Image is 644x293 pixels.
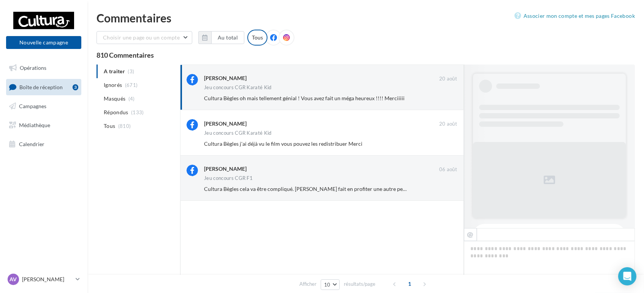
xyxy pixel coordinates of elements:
[439,166,457,173] span: 06 août
[118,123,131,129] span: (810)
[204,176,253,181] div: Jeu concours CGR F1
[5,136,83,152] a: Calendrier
[204,131,272,135] div: Jeu concours CGR Karaté Kid
[97,52,635,58] div: 810 Commentaires
[104,95,125,102] span: Masqués
[204,165,247,173] div: [PERSON_NAME]
[6,36,81,49] button: Nouvelle campagne
[321,279,340,290] button: 10
[198,31,244,44] button: Au total
[104,81,122,89] span: Ignorés
[19,122,50,128] span: Médiathèque
[5,117,83,133] a: Médiathèque
[10,276,17,283] span: AV
[247,30,267,46] div: Tous
[204,85,272,90] div: Jeu concours CGR Karaté Kid
[22,276,73,283] p: [PERSON_NAME]
[204,186,420,192] span: Cultura Bègles cela va être compliqué. [PERSON_NAME] fait en profiter une autre personne.
[131,109,144,115] span: (133)
[6,272,81,287] a: AV [PERSON_NAME]
[204,95,405,101] span: Cultura Bègles oh mais tellement génial ! Vous avez fait un méga heureux !!!! Merciiiii
[125,82,138,88] span: (671)
[97,31,192,44] button: Choisir une page ou un compte
[5,60,83,76] a: Opérations
[128,96,135,102] span: (4)
[344,280,375,288] span: résultats/page
[20,65,46,71] span: Opérations
[19,83,63,90] span: Boîte de réception
[204,140,362,147] span: Cultura Bègles j'ai déjà vu le film vous pouvez les redistribuer Merci
[618,267,636,285] div: Open Intercom Messenger
[19,103,46,109] span: Campagnes
[5,98,83,114] a: Campagnes
[19,140,44,147] span: Calendrier
[299,280,316,288] span: Afficher
[514,11,635,20] a: Associer mon compte et mes pages Facebook
[97,12,635,24] div: Commentaires
[403,278,416,290] span: 1
[324,282,331,288] span: 10
[5,79,83,95] a: Boîte de réception3
[104,109,128,116] span: Répondus
[73,84,78,90] div: 3
[211,31,244,44] button: Au total
[439,76,457,82] span: 20 août
[104,122,115,130] span: Tous
[204,120,247,128] div: [PERSON_NAME]
[204,74,247,82] div: [PERSON_NAME]
[103,34,180,41] span: Choisir une page ou un compte
[439,121,457,128] span: 20 août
